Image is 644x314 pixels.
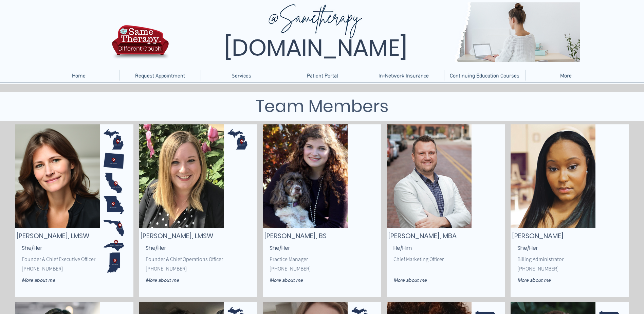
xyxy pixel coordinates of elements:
img: Dot 3.png [104,218,124,238]
img: Same Therapy, Different Couch. TelebehavioralHealth.US [170,2,580,62]
span: [PHONE_NUMBER] [22,265,63,272]
span: [PERSON_NAME], LMSW [16,231,89,241]
a: Patient Portal [282,70,363,81]
img: Dot 3.png [475,151,496,171]
span: [PHONE_NUMBER] [146,265,187,272]
img: Dot 3.png [104,252,124,273]
img: Dot 3.png [599,195,620,215]
img: Dot 3.png [227,173,248,193]
img: Dot 3.png [351,173,372,193]
img: Dot 3.png [227,151,248,171]
img: Dot 3.png [104,129,124,150]
span: [PHONE_NUMBER] [270,265,311,272]
img: Dot 3.png [104,195,124,215]
img: Dot 3.png [104,235,124,256]
span: More about me [270,277,303,283]
span: More about me [517,277,551,283]
a: Continuing Education Courses [444,70,525,81]
a: Home [38,70,119,81]
a: More about me [393,274,445,286]
span: He/Him [393,244,412,252]
img: Dot 3.png [599,173,620,193]
img: Dot 3.png [227,235,248,256]
p: Patient Portal [303,70,342,81]
span: [DOMAIN_NAME] [224,32,407,64]
p: Home [69,70,89,81]
img: Dot 3.png [104,173,124,193]
img: Dot 3.png [104,151,124,171]
img: Dot 3.png [475,218,496,238]
img: Dot 3.png [599,275,620,295]
img: Dot 3.png [475,275,496,295]
img: Dot 3.png [227,129,248,150]
span: [PERSON_NAME], LMSW [140,231,213,241]
span: [PERSON_NAME] [512,231,564,241]
div: Services [201,70,282,81]
nav: Site [38,70,606,81]
span: Billing Administrator [517,256,564,263]
img: Dot 3.png [227,252,248,273]
img: Dot 3.png [104,275,124,295]
img: Dot 3.png [227,195,248,215]
img: Dot 3.png [475,252,496,273]
p: Request Appointment [132,70,188,81]
span: More about me [393,277,427,283]
span: She/Her [22,244,42,252]
span: More about me [146,277,179,283]
a: Request Appointment [119,70,201,81]
span: Founder & Chief Operations Officer [146,256,223,263]
img: TBH.US [110,24,171,64]
a: More about me [517,274,569,286]
span: She/Her [517,244,538,252]
span: She/Her [146,244,166,252]
img: Dot 3.png [351,195,372,215]
img: Dot 3.png [599,129,620,150]
p: More [557,70,575,81]
img: Dot 3.png [351,275,372,295]
img: Dot 3.png [475,235,496,256]
img: Dot 3.png [351,218,372,238]
img: Dot 3.png [351,235,372,256]
img: Dot 3.png [227,275,248,295]
span: Founder & Chief Executive Officer [22,256,95,263]
span: [PHONE_NUMBER] [517,265,559,272]
span: More about me [22,277,55,283]
img: Dot 3.png [599,218,620,238]
span: She/Her [270,244,290,252]
img: Dot 3.png [599,151,620,171]
span: [PERSON_NAME], BS [264,231,327,241]
span: Team Members [256,94,388,118]
img: Dot 3.png [351,129,372,150]
a: In-Network Insurance [363,70,444,81]
img: Dot 3.png [599,235,620,256]
span: Chief Marketing Officer [393,256,444,263]
a: More about me [270,274,321,286]
span: [PERSON_NAME], MBA [388,231,457,241]
p: Services [228,70,255,81]
img: Dot 3.png [599,252,620,273]
a: More about me [22,274,74,286]
img: Dot 3.png [227,218,248,238]
span: Practice Manager [270,256,308,263]
img: Dot 3.png [475,129,496,150]
img: Dot 3.png [351,151,372,171]
a: More about me [146,274,198,286]
p: Continuing Education Courses [446,70,523,81]
img: Dot 3.png [475,195,496,215]
img: Dot 3.png [475,173,496,193]
p: In-Network Insurance [375,70,432,81]
img: Dot 3.png [351,252,372,273]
